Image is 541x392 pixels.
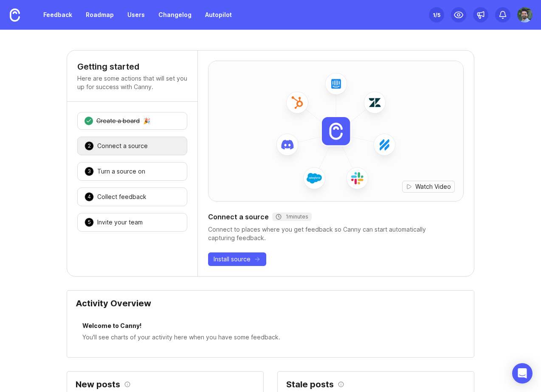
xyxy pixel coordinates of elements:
div: Invite your team [97,218,143,227]
div: Connect a source [208,212,464,222]
div: 4 [85,192,94,202]
button: Install source [208,252,266,266]
div: 3 [85,167,94,176]
div: Collect feedback [97,193,147,201]
div: You'll see charts of your activity here when you have some feedback. [82,333,459,342]
div: Connect a source [97,142,148,150]
a: Autopilot [200,7,237,22]
img: installed-source-hero-8cc2ac6e746a3ed68ab1d0118ebd9805.png [209,55,463,207]
img: Rishin Banker [517,7,533,22]
h4: Getting started [77,61,187,73]
a: Roadmap [81,7,119,22]
a: Users [122,7,150,22]
div: Activity Overview [76,299,465,314]
div: 1 minutes [276,213,308,220]
div: 2 [85,141,94,151]
a: Changelog [153,7,197,22]
div: 1 /5 [433,9,440,21]
h2: New posts [76,380,120,389]
div: Create a board [96,117,140,125]
span: Install source [214,255,251,263]
p: Here are some actions that will set you up for success with Canny. [77,74,187,91]
div: 🎉 [143,118,150,124]
div: Welcome to Canny! [82,321,459,333]
div: 5 [85,218,94,227]
a: Feedback [38,7,77,22]
div: Turn a source on [97,167,145,176]
span: Watch Video [415,182,451,191]
div: Connect to places where you get feedback so Canny can start automatically capturing feedback. [208,225,464,242]
img: Canny Home [10,8,20,22]
button: Watch Video [402,181,455,193]
h2: Stale posts [286,380,334,389]
button: 1/5 [429,7,444,22]
div: Open Intercom Messenger [512,363,533,384]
